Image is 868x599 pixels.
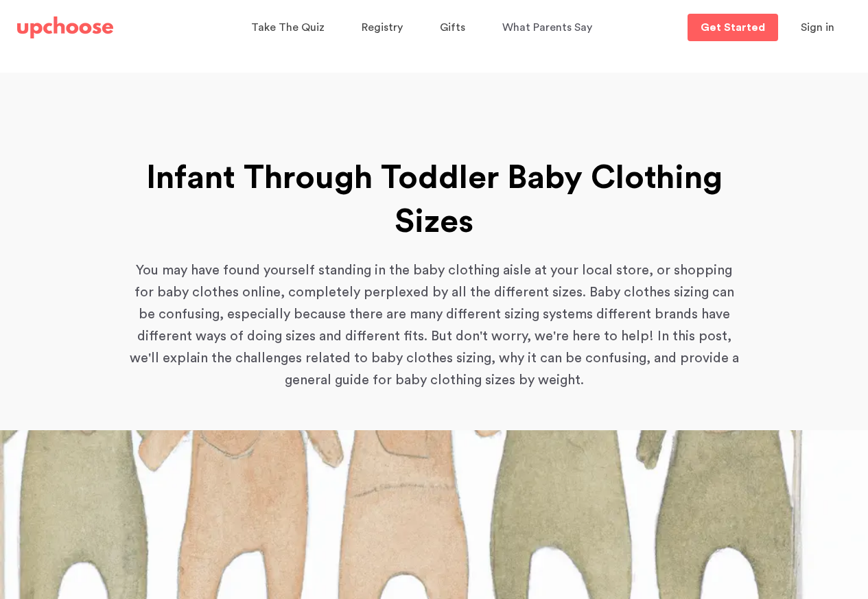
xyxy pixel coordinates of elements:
[440,22,465,33] span: Gifts
[784,14,852,41] button: Sign in
[502,22,592,33] span: What Parents Say
[502,14,596,41] a: What Parents Say
[129,259,739,391] p: You may have found yourself standing in the baby clothing aisle at your local store, or shopping ...
[440,14,469,41] a: Gifts
[251,14,329,41] a: Take The Quiz
[362,22,403,33] span: Registry
[17,16,113,38] img: UpChoose
[17,14,113,42] a: UpChoose
[251,22,325,33] span: Take The Quiz
[701,22,765,33] p: Get Started
[801,22,834,33] span: Sign in
[688,14,778,41] a: Get Started
[146,161,723,238] strong: Infant Through Toddler Baby Clothing Sizes
[362,14,407,41] a: Registry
